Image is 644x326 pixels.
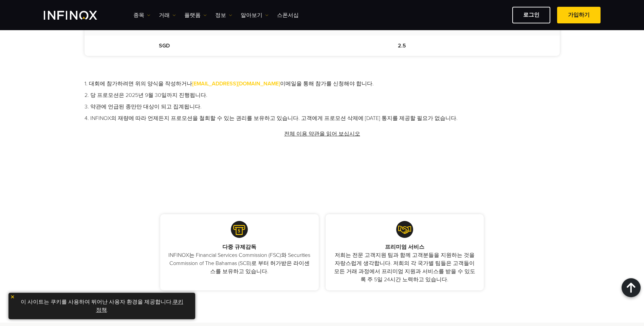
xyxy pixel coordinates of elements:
a: [EMAIL_ADDRESS][DOMAIN_NAME] [192,80,280,87]
a: 플랫폼 [184,11,207,19]
a: 전체 이용 약관을 읽어 보십시오 [283,126,361,142]
li: 1. 대회에 참가하려면 위의 양식을 작성하거나 이메일을 통해 참가를 신청해야 합니다. [85,80,560,88]
a: 로그인 [512,7,550,23]
li: 3. 약관에 언급된 종만만 대상이 되고 집계됩니다. [85,103,560,111]
p: INFINOX는 Financial Services Commission (FSC)와 Securities Commission of The Bahamas (SCB)로 부터 허가받은... [167,251,312,276]
li: 4. INFINOX의 재량에 따라 언제든지 프로모션을 철회할 수 있는 권리를 보유하고 있습니다. 고객에게 프로모션 삭제에 [DATE] 통지를 제공할 필요가 없습니다. [85,114,560,122]
a: 거래 [159,11,176,19]
p: 저희는 전문 고객지원 팀과 함께 고객분들을 지원하는 것을 자랑스럽게 생각합니다. 저희의 각 국가별 팀들은 고객들이 모든 거래 과정에서 프리미엄 지원과 서비스를 받을 수 있도록... [332,251,477,284]
li: 2. 당 프로모션은 2025년 9월 30일까지 진행됩니다. [85,91,560,99]
a: 가입하기 [557,7,601,23]
strong: 다중 규제감독 [222,244,256,250]
a: 정보 [215,11,232,19]
a: 스폰서십 [277,11,299,19]
a: 알아보기 [241,11,269,19]
strong: 프리미엄 서비스 [385,244,424,250]
a: INFINOX Logo [44,11,113,20]
img: yellow close icon [10,294,15,299]
p: 이 사이트는 쿠키를 사용하여 뛰어난 사용자 환경을 제공합니다. . [12,296,192,316]
td: SGD [85,36,244,56]
td: 2.5 [244,36,559,56]
a: 종목 [133,11,150,19]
